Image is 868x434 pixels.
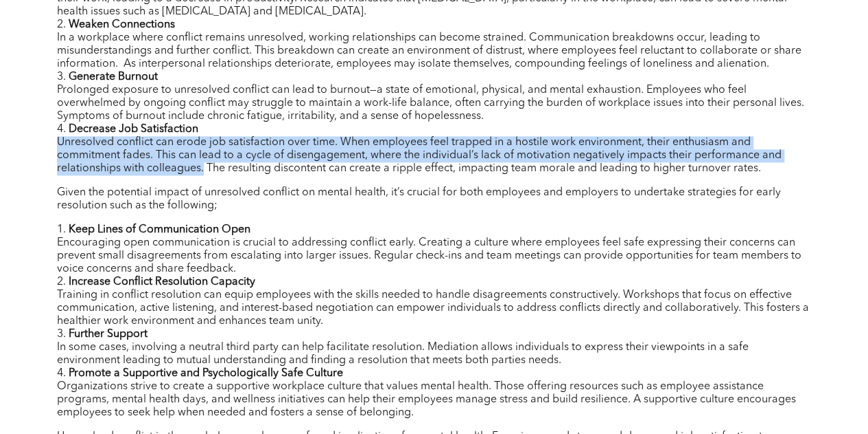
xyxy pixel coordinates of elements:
li: Prolonged exposure to unresolved conflict can lead to burnout—a state of emotional, physical, and... [57,71,812,123]
b: Promote a Supportive and Psychologically Safe Culture [69,368,343,379]
b: Weaken Connections [69,19,175,30]
b: Generate Burnout [69,72,158,83]
li: Encouraging open communication is crucial to addressing conflict early. Creating a culture where ... [57,224,812,276]
b: Decrease Job Satisfaction [69,124,198,135]
b: Further Support [69,329,148,340]
li: In some cases, involving a neutral third party can help facilitate resolution. Mediation allows i... [57,328,812,367]
li: Unresolved conflict can erode job satisfaction over time. When employees feel trapped in a hostil... [57,123,812,175]
p: Given the potential impact of unresolved conflict on mental health, it’s crucial for both employe... [57,186,812,213]
li: Training in conflict resolution can equip employees with the skills needed to handle disagreement... [57,276,812,328]
b: Keep Lines of Communication Open [69,224,250,235]
li: Organizations strive to create a supportive workplace culture that values mental health. Those of... [57,367,812,420]
b: Increase Conflict Resolution Capacity [69,276,255,287]
li: In a workplace where conflict remains unresolved, working relationships can become strained. Comm... [57,19,812,71]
